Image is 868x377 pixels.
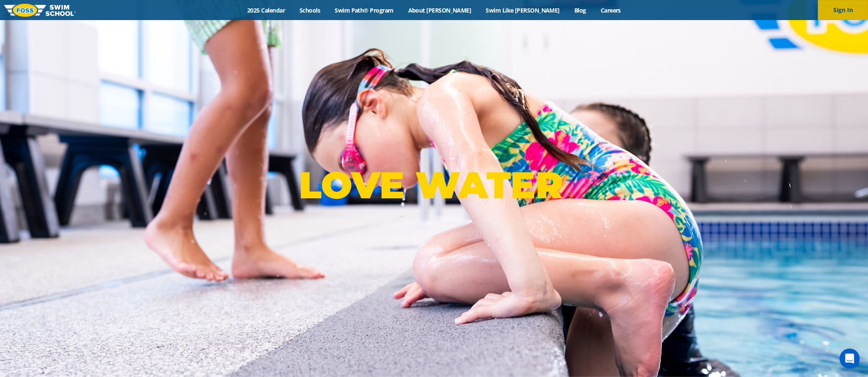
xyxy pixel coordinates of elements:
[593,6,628,14] a: Careers
[292,6,328,14] a: Schools
[479,6,567,14] a: Swim Like [PERSON_NAME]
[840,349,860,369] div: Open Intercom Messenger
[4,4,76,17] img: FOSS Swim School Logo
[328,6,401,14] a: Swim Path® Program
[299,163,569,208] p: LOVE WATER
[567,6,593,14] a: Blog
[563,171,569,182] sup: ®
[240,6,292,14] a: 2025 Calendar
[401,6,479,14] a: About [PERSON_NAME]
